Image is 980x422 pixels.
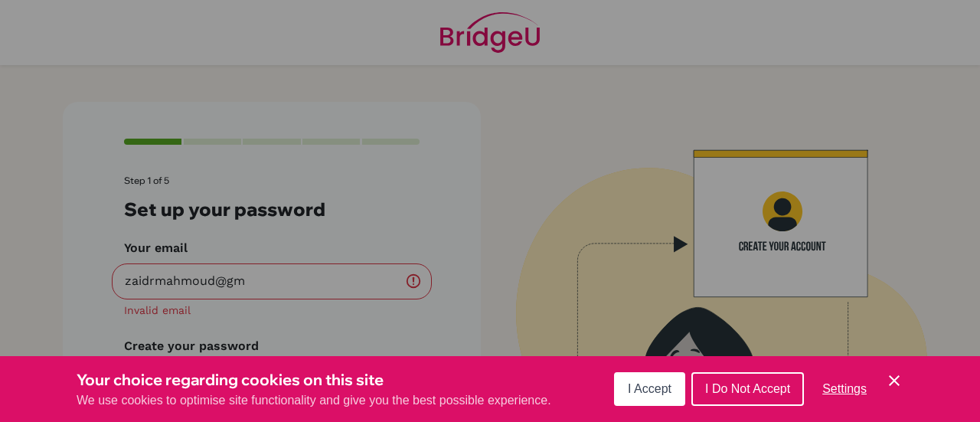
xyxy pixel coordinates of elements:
span: Settings [822,382,867,395]
button: Settings [810,374,879,404]
button: I Accept [614,372,685,406]
h3: Your choice regarding cookies on this site [77,368,551,391]
button: Save and close [885,371,903,390]
span: I Accept [628,382,671,395]
span: I Do Not Accept [705,382,790,395]
p: We use cookies to optimise site functionality and give you the best possible experience. [77,391,551,410]
button: I Do Not Accept [691,372,804,406]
